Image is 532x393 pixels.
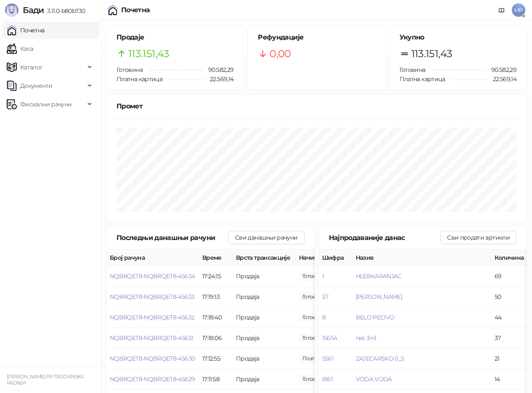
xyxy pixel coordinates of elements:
[299,313,328,322] span: 25,00
[20,77,52,94] span: Документи
[204,74,233,84] span: 22.569,14
[121,7,150,13] div: Почетна
[319,250,352,266] th: Шифра
[199,328,233,348] td: 17:18:06
[20,96,71,113] span: Фискални рачуни
[110,334,193,342] button: NQBRQET8-NQBRQET8-45631
[512,3,525,17] span: MP
[491,328,529,348] td: 37
[233,369,296,390] td: Продаја
[116,32,233,42] h5: Продаје
[199,369,233,390] td: 17:11:58
[7,22,45,39] a: Почетна
[5,3,19,17] img: Logo
[199,287,233,307] td: 17:19:13
[199,250,233,266] th: Време
[400,66,426,74] span: Готовина
[110,375,195,383] button: NQBRQET8-NQBRQET8-45629
[20,59,43,76] span: Каталог
[299,333,328,343] span: 1.669,00
[356,314,394,321] button: BELO PECIVO
[233,307,296,328] td: Продаја
[116,75,162,83] span: Платна картица
[491,250,529,266] th: Количина
[233,266,296,287] td: Продаја
[491,369,529,390] td: 14
[329,232,441,243] div: Најпродаваније данас
[106,250,199,266] th: Број рачуна
[322,334,337,342] button: 15654
[400,32,516,42] h5: Укупно
[352,250,491,266] th: Назив
[495,3,508,17] a: Документација
[400,75,445,83] span: Платна картица
[199,307,233,328] td: 17:18:40
[487,74,516,84] span: 22.569,14
[322,272,324,280] button: 1
[44,7,85,15] span: 3.11.0-b80b730
[491,348,529,369] td: 21
[110,314,194,321] button: NQBRQET8-NQBRQET8-45632
[199,266,233,287] td: 17:24:15
[110,355,195,362] button: NQBRQET8-NQBRQET8-45630
[116,232,228,243] div: Последњи данашњи рачуни
[299,272,328,281] span: 835,00
[322,293,328,301] button: 57
[110,272,195,280] button: NQBRQET8-NQBRQET8-45634
[7,374,84,386] small: [PERSON_NAME] PR TRGOVINSKA RADNJA
[228,231,304,244] button: Сви данашњи рачуни
[491,266,529,287] td: 69
[322,375,333,383] button: 8161
[258,32,375,42] h5: Рефундације
[356,293,402,301] button: [PERSON_NAME]
[128,46,169,62] span: 113.151,43
[233,348,296,369] td: Продаја
[202,65,233,74] span: 90.582,29
[23,5,44,15] span: Бади
[110,293,194,301] button: NQBRQET8-NQBRQET8-45633
[199,348,233,369] td: 17:12:55
[322,355,333,362] button: 5561
[296,250,380,266] th: Начини плаћања
[233,250,296,266] th: Врста трансакције
[356,272,402,280] button: HLEBKARANJAC
[299,375,328,384] span: 165,00
[116,101,516,111] div: Промет
[299,292,328,301] span: 354,00
[116,66,143,74] span: Готовина
[299,354,344,363] span: 229,00
[7,40,33,57] a: Каса
[411,46,453,62] span: 113.151,43
[491,307,529,328] td: 44
[356,375,392,383] button: VODA VODA
[356,355,404,362] button: ZAJECARSKO 0_5
[233,287,296,307] td: Продаја
[270,46,291,62] span: 0,00
[440,231,516,244] button: Сви продати артикли
[356,334,376,342] button: nes 3in1
[485,65,516,74] span: 90.582,29
[491,287,529,307] td: 50
[233,328,296,348] td: Продаја
[322,314,326,321] button: 8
